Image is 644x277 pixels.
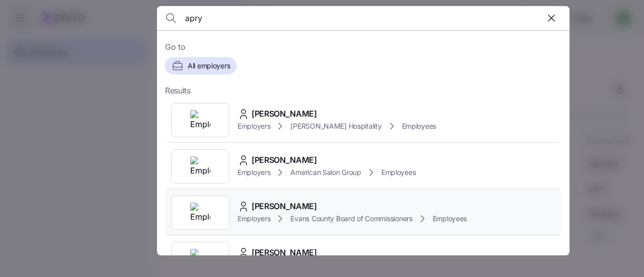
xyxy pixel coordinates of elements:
img: Employer logo [190,110,210,130]
span: All employers [188,61,230,71]
span: [PERSON_NAME] [252,154,317,166]
span: [PERSON_NAME] Hospitality [290,121,381,131]
span: [PERSON_NAME] [252,108,317,120]
span: Employees [433,214,467,224]
span: Employees [381,167,416,177]
span: Employers [237,167,270,177]
span: Evans County Board of Commissioners [290,214,412,224]
span: Go to [165,41,561,53]
span: Employees [402,121,436,131]
span: American Salon Group [290,167,361,177]
img: Employer logo [190,203,210,223]
span: [PERSON_NAME] [252,200,317,213]
button: All employers [165,57,236,74]
img: Employer logo [190,249,210,269]
span: [PERSON_NAME] [252,246,317,259]
span: Results [165,84,191,97]
span: Employers [237,121,270,131]
img: Employer logo [190,156,210,176]
span: Employers [237,214,270,224]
